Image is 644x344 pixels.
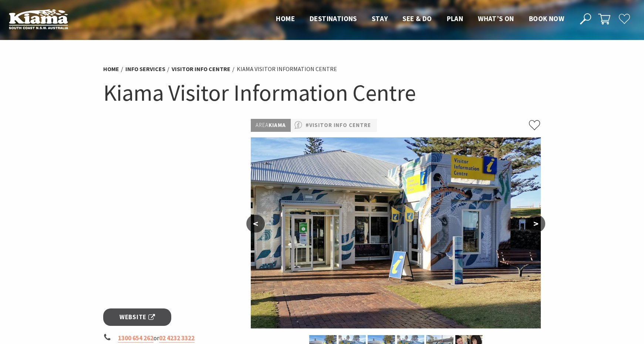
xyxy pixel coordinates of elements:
[118,334,154,343] a: 1300 654 262
[119,312,155,322] span: Website
[103,308,172,326] a: Website
[9,9,68,29] img: Kiama Logo
[372,14,388,23] span: Stay
[125,65,165,73] a: Info Services
[310,14,357,23] span: Destinations
[251,119,291,132] p: Kiama
[172,65,230,73] a: Visitor Info Centre
[256,121,269,128] span: Area
[306,121,371,130] a: #Visitor Info Centre
[447,14,463,23] span: Plan
[237,64,337,74] li: Kiama Visitor Information Centre
[159,334,195,343] a: 02 4232 3322
[478,14,514,23] span: What’s On
[246,215,265,233] button: <
[276,14,295,23] span: Home
[402,14,432,23] span: See & Do
[529,14,564,23] span: Book now
[103,65,119,73] a: Home
[251,137,541,328] img: Kiama Visitor Information Centre
[527,215,545,233] button: >
[103,78,541,108] h1: Kiama Visitor Information Centre
[269,13,571,25] nav: Main Menu
[103,333,245,343] li: or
